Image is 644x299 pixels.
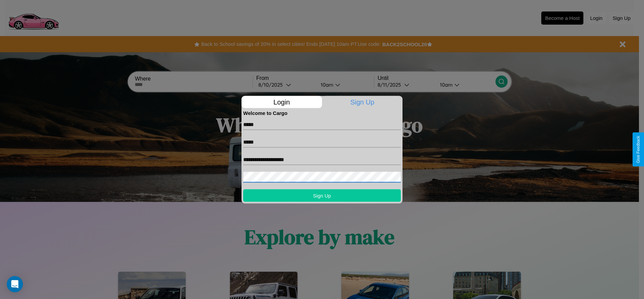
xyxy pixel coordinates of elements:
[241,96,322,108] p: Login
[636,136,641,163] div: Give Feedback
[7,276,23,292] div: Open Intercom Messenger
[243,110,401,116] h4: Welcome to Cargo
[322,96,403,108] p: Sign Up
[243,189,401,202] button: Sign Up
